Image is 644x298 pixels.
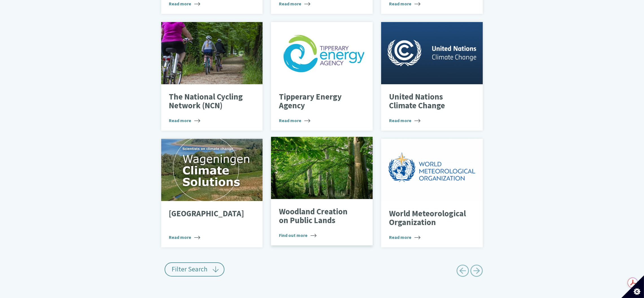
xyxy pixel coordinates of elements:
p: World Meteorological Organization [389,209,467,227]
span: Read more [389,0,420,7]
a: World Meteorological Organization Read more [381,139,483,247]
p: Tipperary Energy Agency [279,92,357,110]
span: Read more [169,234,200,241]
span: Read more [389,117,420,124]
a: United Nations Climate Change Read more [381,22,483,131]
p: United Nations Climate Change [389,92,467,110]
span: Read more [169,117,200,124]
a: [GEOGRAPHIC_DATA] Read more [161,139,263,247]
span: Find out more [279,232,316,239]
a: Woodland Creation on Public Lands Find out more [271,137,373,245]
p: [GEOGRAPHIC_DATA] [169,209,246,218]
a: Tipperary Energy Agency Read more [271,22,373,131]
a: Previous page [456,262,469,281]
p: The National Cycling Network (NCN) [169,92,246,110]
a: Next page [470,262,483,281]
span: Read more [169,0,200,7]
a: The National Cycling Network (NCN) Read more [161,22,263,131]
p: Woodland Creation on Public Lands [279,207,357,225]
span: Read more [279,117,310,124]
span: Read more [279,0,310,7]
button: Filter Search [165,262,225,277]
button: Set cookie preferences [621,275,644,298]
span: Read more [389,234,420,241]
